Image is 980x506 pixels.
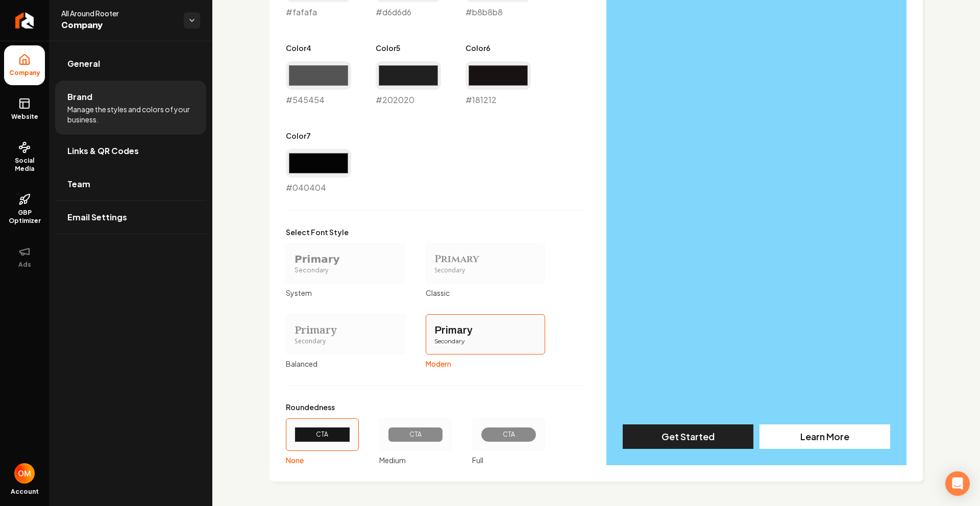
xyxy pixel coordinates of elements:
[67,211,127,223] span: Email Settings
[295,252,397,266] div: Primary
[426,288,545,298] div: Classic
[434,252,536,266] div: Primary
[286,359,405,369] div: Balanced
[286,227,545,237] label: Select Font Style
[5,69,44,77] span: Company
[397,431,435,439] div: CTA
[67,91,92,103] span: Brand
[14,463,35,484] button: Open user button
[67,104,194,124] span: Manage the styles and colors of your business.
[4,89,45,129] a: Website
[67,145,139,157] span: Links & QR Codes
[14,261,35,269] span: Ads
[303,431,341,439] div: CTA
[945,471,970,496] div: Open Intercom Messenger
[286,288,405,298] div: System
[295,323,397,337] div: Primary
[472,455,545,465] div: Full
[376,61,441,106] div: #202020
[295,266,397,275] div: Secondary
[4,157,45,173] span: Social Media
[11,488,39,496] span: Account
[465,61,531,106] div: #181212
[489,431,528,439] div: CTA
[4,185,45,233] a: GBP Optimizer
[55,135,206,167] a: Links & QR Codes
[55,201,206,234] a: Email Settings
[286,61,351,106] div: #545454
[376,43,441,53] label: Color 5
[286,131,351,141] label: Color 7
[14,463,35,484] img: Omar Molai
[61,18,176,33] span: Company
[434,266,536,275] div: Secondary
[15,12,34,29] img: Rebolt Logo
[295,337,397,346] div: Secondary
[67,58,100,70] span: General
[426,359,545,369] div: Modern
[465,43,531,53] label: Color 6
[434,337,536,346] div: Secondary
[55,168,206,200] a: Team
[286,43,351,53] label: Color 4
[4,209,45,225] span: GBP Optimizer
[379,455,452,465] div: Medium
[61,8,176,18] span: All Around Rooter
[55,47,206,80] a: General
[7,113,42,121] span: Website
[286,455,359,465] div: None
[434,323,536,337] div: Primary
[4,133,45,181] a: Social Media
[4,237,45,277] button: Ads
[286,402,545,412] label: Roundedness
[286,149,351,194] div: #040404
[67,178,90,190] span: Team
